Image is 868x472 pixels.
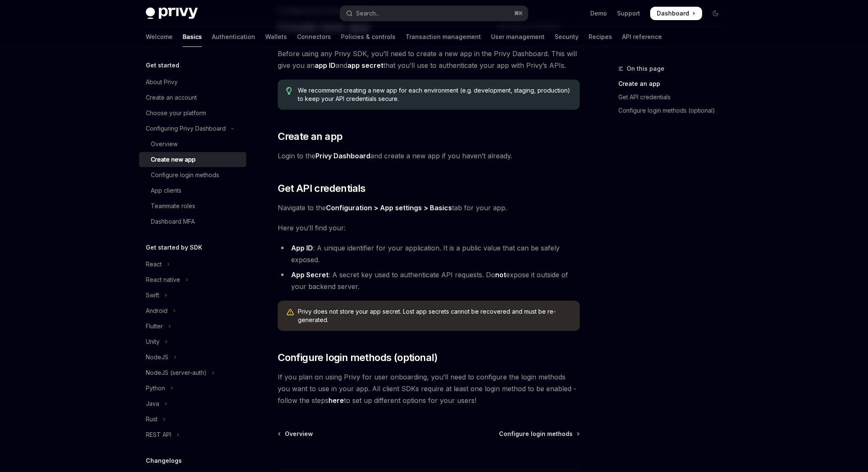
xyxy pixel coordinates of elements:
div: NodeJS [146,352,168,362]
button: Toggle NodeJS section [139,350,246,365]
div: Java [146,399,159,409]
a: here [328,396,344,405]
span: Privy does not store your app secret. Lost app secrets cannot be recovered and must be re-generated. [298,307,571,324]
button: Toggle React section [139,257,246,272]
a: Support [617,9,640,18]
strong: app secret [347,61,383,70]
div: Unity [146,337,160,347]
a: Basics [183,27,202,47]
span: Configure login methods [499,430,573,438]
div: Configuring Privy Dashboard [146,124,226,134]
a: Get API credentials [618,90,729,104]
a: Security [555,27,579,47]
span: We recommend creating a new app for each environment (e.g. development, staging, production) to k... [298,86,571,103]
div: React native [146,275,180,285]
h5: Get started [146,60,179,70]
button: Toggle dark mode [709,7,722,20]
button: Toggle Flutter section [139,319,246,334]
a: Policies & controls [341,27,395,47]
button: Open search [340,6,528,21]
a: Authentication [212,27,255,47]
span: On this page [627,64,664,74]
button: Toggle Android section [139,303,246,318]
span: Dashboard [657,9,689,18]
div: Overview [151,139,178,149]
button: Toggle REST API section [139,427,246,442]
span: Get API credentials [278,182,366,195]
strong: App ID [291,244,313,252]
a: Privy Dashboard [315,152,370,160]
a: Configuration > App settings > Basics [326,204,452,212]
li: : A unique identifier for your application. It is a public value that can be safely exposed. [278,242,580,266]
div: Choose your platform [146,108,206,118]
span: Navigate to the tab for your app. [278,202,580,214]
div: REST API [146,430,171,440]
a: User management [491,27,545,47]
div: React [146,259,162,269]
button: Toggle React native section [139,272,246,287]
a: Welcome [146,27,173,47]
a: Teammate roles [139,199,246,214]
span: ⌘ K [514,10,523,17]
svg: Warning [286,308,294,317]
div: Flutter [146,321,163,331]
a: Recipes [589,27,612,47]
strong: App Secret [291,271,328,279]
span: Create an app [278,130,342,143]
div: Search... [356,8,380,18]
div: Android [146,306,168,316]
div: Rust [146,414,158,424]
strong: not [495,271,506,279]
a: Configure login methods [139,168,246,183]
h5: Get started by SDK [146,242,202,253]
div: Swift [146,290,159,300]
a: Choose your platform [139,106,246,121]
a: Create an account [139,90,246,105]
a: Connectors [297,27,331,47]
a: Transaction management [406,27,481,47]
span: Configure login methods (optional) [278,351,438,364]
div: About Privy [146,77,178,87]
div: NodeJS (server-auth) [146,368,207,378]
h5: Changelogs [146,456,182,466]
span: If you plan on using Privy for user onboarding, you’ll need to configure the login methods you wa... [278,371,580,406]
a: Create an app [618,77,729,90]
button: Toggle Unity section [139,334,246,349]
div: Create new app [151,155,196,165]
a: Configure login methods (optional) [618,104,729,117]
button: Toggle NodeJS (server-auth) section [139,365,246,380]
button: Toggle Java section [139,396,246,411]
span: Login to the and create a new app if you haven’t already. [278,150,580,162]
span: Here you’ll find your: [278,222,580,234]
a: API reference [622,27,662,47]
div: Teammate roles [151,201,195,211]
strong: app ID [315,61,336,70]
div: Create an account [146,93,197,103]
button: Toggle Python section [139,381,246,396]
div: App clients [151,186,181,196]
a: Dashboard MFA [139,214,246,229]
a: Configure login methods [499,430,579,438]
a: Wallets [265,27,287,47]
a: Overview [279,430,313,438]
div: Dashboard MFA [151,217,195,227]
img: dark logo [146,8,198,19]
div: Python [146,383,165,393]
button: Toggle Rust section [139,412,246,427]
a: Dashboard [650,7,702,20]
button: Toggle Swift section [139,288,246,303]
span: Before using any Privy SDK, you’ll need to create a new app in the Privy Dashboard. This will giv... [278,48,580,71]
a: Overview [139,137,246,152]
li: : A secret key used to authenticate API requests. Do expose it outside of your backend server. [278,269,580,292]
a: App clients [139,183,246,198]
a: Demo [590,9,607,18]
a: Create new app [139,152,246,167]
span: Overview [285,430,313,438]
button: Toggle Configuring Privy Dashboard section [139,121,246,136]
svg: Tip [286,87,292,95]
div: Configure login methods [151,170,219,180]
a: About Privy [139,75,246,90]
